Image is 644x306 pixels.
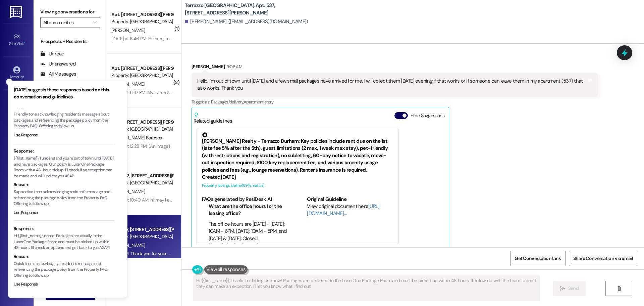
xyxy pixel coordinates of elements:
div: [PERSON_NAME]. ([EMAIL_ADDRESS][DOMAIN_NAME]) [185,18,308,25]
span: Share Conversation via email [573,255,633,262]
textarea: Hi {{first_name}}, thanks for letting us know! Packages are delivered to the LuxerOne Package Roo... [194,276,540,301]
div: Prospects + Residents [34,38,107,45]
span: Packages/delivery , [211,99,244,105]
div: Apt. 537, [STREET_ADDRESS][PERSON_NAME] [111,226,173,233]
div: [DATE] at 12:28 PM: (An Image) [111,143,170,149]
div: 9:08 AM [225,63,242,70]
button: Use Response [14,281,38,288]
div: Property: [GEOGRAPHIC_DATA] [111,72,173,79]
div: Reason: [14,181,114,188]
button: Use Response [14,132,38,138]
div: Tagged as: [192,97,598,107]
div: Related guidelines [194,112,232,125]
button: Share Conversation via email [569,251,637,266]
li: What are the office hours for the leasing office? [209,203,288,217]
button: Send [553,281,586,296]
span: [PERSON_NAME] Barbsoa [111,135,162,141]
button: Close toast [6,79,13,85]
span: Get Conversation Link [515,255,561,262]
div: View original document here [307,203,393,217]
a: Site Visit • [3,31,30,49]
span: Apartment entry [244,99,273,105]
div: Apt. 302, [STREET_ADDRESS][PERSON_NAME] [111,172,173,179]
div: Response: [14,225,114,232]
a: Account [3,64,30,82]
input: All communities [43,17,90,28]
div: Property: [GEOGRAPHIC_DATA] [111,126,173,133]
div: Property level guideline ( 69 % match) [202,182,393,189]
div: Created [DATE] [202,174,393,181]
i:  [93,20,97,25]
p: Hi {{first_name}}, noted! Packages are usually in the LuxerOne Package Room and must be picked up... [14,233,114,251]
button: Use Response [14,210,38,216]
a: Support [3,97,30,115]
p: Supportive tone acknowledging resident's message and referencing the package policy from the Prop... [14,189,114,207]
a: [URL][DOMAIN_NAME]… [307,203,379,217]
div: Response: [14,148,114,155]
div: Property: [GEOGRAPHIC_DATA] [111,18,173,25]
b: Original Guideline [307,196,346,203]
img: ResiDesk Logo [10,6,23,18]
div: All Messages [40,71,76,78]
h3: [DATE] suggests these responses based on this conversation and guidelines [14,86,114,100]
p: Friendly tone acknowledging resident's message about packages and referencing the package policy ... [14,112,114,129]
div: [DATE] at 10:40 AM: hi, may I ask where is the guest parking? [111,197,228,203]
div: Apt. [STREET_ADDRESS][PERSON_NAME] [111,119,173,126]
li: The office hours are [DATE] - [DATE]: 10AM - 6PM, [DATE]: 10AM - 5PM, and [DATE] & [DATE]: Closed. [209,221,288,242]
div: Apt. [STREET_ADDRESS][PERSON_NAME] [111,65,173,72]
div: Apt. [STREET_ADDRESS][PERSON_NAME] [111,11,173,18]
span: [PERSON_NAME] [111,81,145,87]
label: Viewing conversations for [40,7,100,17]
div: Unread [40,50,64,57]
div: Reason: [14,253,114,260]
p: {{first_name}}, I understand you're out of town until [DATE] and have packages. Our policy is Lux... [14,156,114,179]
b: Terrazzo [GEOGRAPHIC_DATA]: Apt. 537, [STREET_ADDRESS][PERSON_NAME] [185,2,319,16]
p: Quick tone acknowledging resident's message and referencing the package policy from the Property ... [14,261,114,279]
div: Property: [GEOGRAPHIC_DATA] [111,233,173,240]
span: • [24,40,25,45]
div: [PERSON_NAME] Realty - Terrazzo Durham: Key policies include rent due on the 1st (late fee 5% aft... [202,132,393,174]
li: How do I submit a maintenance request? [209,242,288,257]
span: [PERSON_NAME] [111,242,145,248]
label: Hide Suggestions [411,112,444,119]
div: [PERSON_NAME] [192,63,598,73]
button: Get Conversation Link [510,251,565,266]
div: Property: [GEOGRAPHIC_DATA] [111,179,173,186]
div: Hello. I'm out of town until [DATE] and a few small packages have arrived for me. I will collect ... [197,78,587,92]
b: FAQs generated by ResiDesk AI [202,196,272,203]
span: [PERSON_NAME] [111,27,145,33]
i:  [560,286,565,291]
span: [PERSON_NAME] [111,188,145,194]
div: Unanswered [40,60,76,68]
i:  [616,286,622,291]
span: Send [568,285,579,292]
